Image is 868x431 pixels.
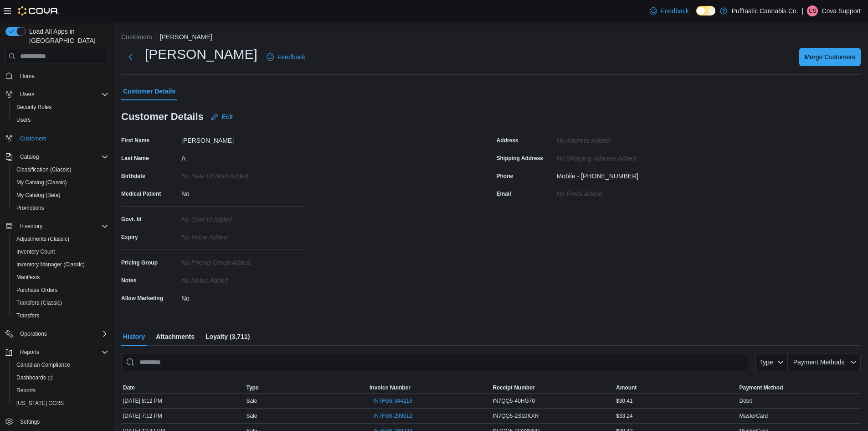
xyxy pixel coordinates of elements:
button: Manifests [9,271,112,284]
label: First Name [121,137,149,144]
span: Type [759,358,773,366]
a: Users [13,114,34,125]
button: Operations [16,328,51,339]
label: Expiry [121,234,138,241]
span: Feedback [661,6,688,16]
nav: An example of EuiBreadcrumbs [121,32,861,43]
label: Last Name [121,155,149,162]
span: Security Roles [16,104,51,111]
div: No Address added [557,133,679,144]
span: IN7FG6-299012 [373,412,412,420]
span: Inventory Count [16,248,55,255]
button: Users [9,114,112,126]
button: Classification (Classic) [9,163,112,176]
button: [PERSON_NAME] [160,33,212,41]
span: Date [123,384,135,391]
span: Sale [247,397,257,405]
span: Catalog [20,153,39,161]
h3: Customer Details [121,111,204,122]
a: Customers [16,133,50,144]
button: Purchase Orders [9,284,112,296]
div: Cova Support [807,5,818,16]
div: No Pricing Group Added [181,255,303,266]
span: My Catalog (Classic) [13,177,108,188]
span: Transfers [13,310,108,321]
a: Home [16,71,38,82]
div: No value added [181,230,303,241]
span: Customers [16,133,108,144]
span: Catalog [16,151,108,162]
span: [DATE] 7:12 PM [123,412,162,420]
label: Address [497,137,519,144]
span: Users [13,114,108,125]
span: Classification (Classic) [13,164,108,175]
span: My Catalog (Classic) [16,179,67,186]
button: [US_STATE] CCRS [9,397,112,410]
span: Inventory [20,223,42,230]
button: Amount [614,382,738,393]
div: No Shipping Address added [557,151,679,162]
button: Receipt Number [491,382,615,393]
span: Users [20,91,34,98]
a: Reports [13,385,39,396]
button: Invoice Number [368,382,491,393]
label: Notes [121,277,136,284]
button: Security Roles [9,101,112,114]
button: Next [121,48,139,66]
span: Adjustments (Classic) [16,235,69,243]
span: [US_STATE] CCRS [16,400,64,407]
span: Inventory Manager (Classic) [16,261,85,268]
div: No [181,291,303,302]
div: No Notes added [181,273,303,284]
span: Invoice Number [370,384,411,391]
span: Reports [13,385,108,396]
button: Home [2,69,112,82]
button: Merge Customers [799,48,861,66]
span: Transfers (Classic) [16,299,62,306]
span: MasterCard [740,412,768,420]
span: Home [16,70,108,81]
a: Feedback [646,2,692,20]
label: Medical Patient [121,190,161,197]
span: Operations [20,330,47,338]
label: Phone [497,172,514,180]
span: Inventory Manager (Classic) [13,259,108,270]
span: Transfers [16,312,39,319]
span: Settings [20,418,40,426]
span: Customers [20,135,46,142]
span: Customer Details [123,82,175,100]
a: Classification (Classic) [13,164,75,175]
span: Promotions [13,203,108,213]
span: Users [16,89,108,100]
span: Dashboards [16,374,53,381]
p: | [802,5,804,16]
label: Pricing Group [121,259,158,266]
span: Inventory Count [13,246,108,257]
input: Dark Mode [696,6,715,16]
span: Security Roles [13,102,108,113]
button: Type [755,353,788,371]
span: Payment Method [740,384,783,391]
span: Loyalty (3,711) [205,327,250,346]
button: Inventory [2,220,112,233]
span: Manifests [16,274,40,281]
span: Debit [740,397,752,405]
span: Amount [616,384,637,391]
span: Promotions [16,204,44,212]
a: My Catalog (Beta) [13,190,64,201]
button: Type [245,382,368,393]
a: Promotions [13,203,48,213]
span: My Catalog (Beta) [16,192,61,199]
label: Allow Marketing [121,295,163,302]
img: Cova [18,6,59,16]
button: Settings [2,415,112,428]
button: IN7FG6-344216 [370,395,416,406]
button: Edit [207,108,236,126]
a: Inventory Manager (Classic) [13,259,88,270]
button: Inventory [16,221,46,232]
a: Transfers [13,310,43,321]
span: My Catalog (Beta) [13,190,108,201]
button: Reports [2,346,112,358]
button: My Catalog (Classic) [9,176,112,189]
a: [US_STATE] CCRS [13,398,67,409]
